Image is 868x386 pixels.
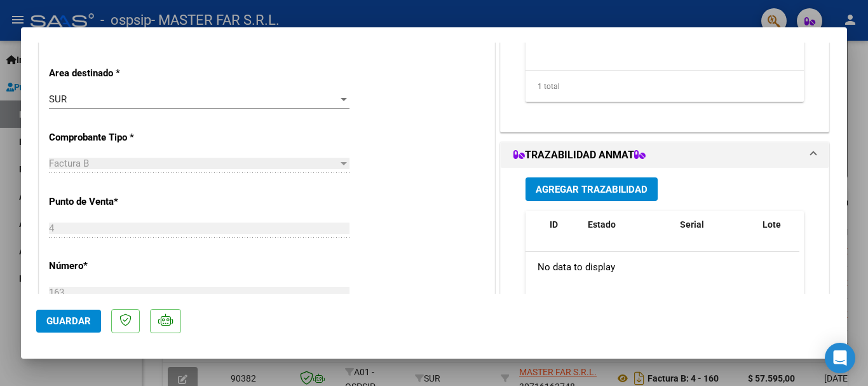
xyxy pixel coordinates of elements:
span: ID [550,219,558,230]
h1: TRAZABILIDAD ANMAT [513,148,646,163]
p: Area destinado * [49,66,180,81]
span: Serial [680,219,704,230]
div: No data to display [526,252,799,284]
span: Lote [763,219,781,230]
span: SUR [49,93,67,105]
p: Punto de Venta [49,195,180,209]
button: Agregar Trazabilidad [526,177,658,201]
datatable-header-cell: Serial [675,211,757,253]
datatable-header-cell: ID [545,211,583,253]
p: Comprobante Tipo * [49,130,180,145]
div: 1 total [526,71,804,102]
datatable-header-cell: Lote [757,211,811,253]
mat-expansion-panel-header: TRAZABILIDAD ANMAT [501,142,829,168]
button: Guardar [36,310,101,333]
p: Número [49,259,180,273]
span: Agregar Trazabilidad [536,184,648,195]
span: Guardar [46,315,91,327]
span: Factura B [49,158,89,169]
span: Estado [588,219,616,230]
div: Open Intercom Messenger [825,343,855,373]
datatable-header-cell: Estado [583,211,675,253]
